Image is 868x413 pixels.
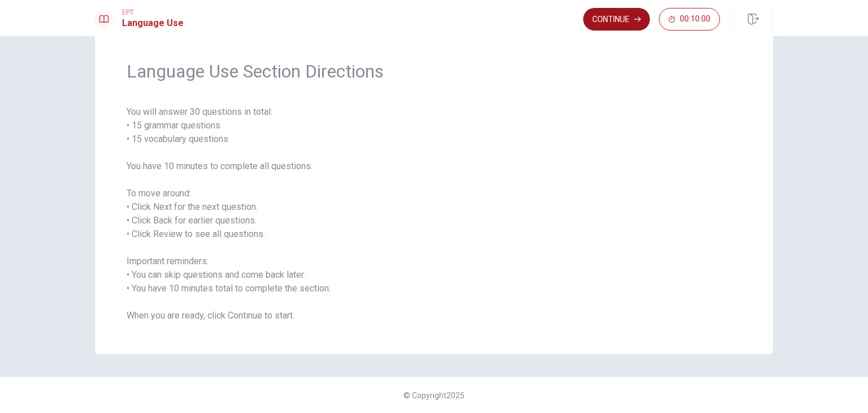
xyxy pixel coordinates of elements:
[122,16,184,30] h1: Language Use
[583,8,650,31] button: Continue
[680,15,710,24] span: 00:10:00
[127,105,741,322] span: You will answer 30 questions in total: • 15 grammar questions • 15 vocabulary questions You have ...
[127,60,741,83] span: Language Use Section Directions
[403,391,465,400] span: © Copyright 2025
[122,8,184,16] span: EPT
[659,8,720,31] button: 00:10:00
